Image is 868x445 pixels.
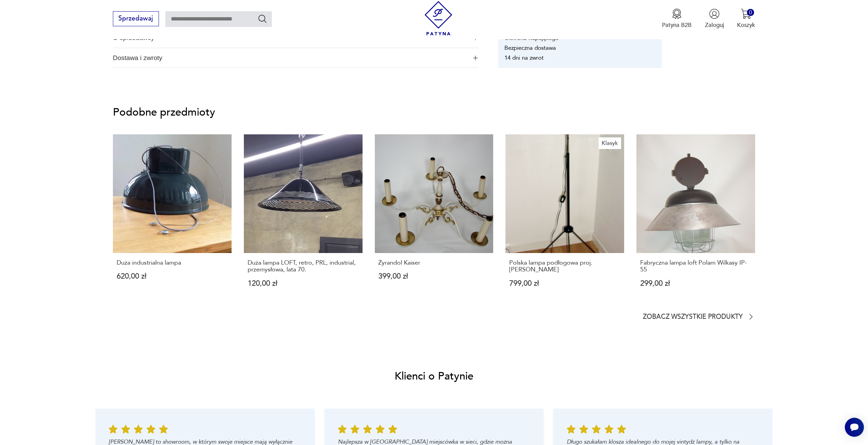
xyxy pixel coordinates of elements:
p: Polska lampa podłogowa proj. [PERSON_NAME] [509,259,620,273]
img: Ikona koszyka [741,9,751,19]
div: 0 [747,9,754,16]
img: Patyna - sklep z meblami i dekoracjami vintage [421,1,456,35]
p: Zaloguj [705,21,724,29]
img: Ikona gwiazdy [159,425,168,433]
img: Ikona gwiazdy [134,425,143,433]
button: 0Koszyk [737,9,755,29]
p: Fabryczna lampa loft Polam Wilkasy IP-55 [640,259,751,273]
p: 399,00 zł [378,273,489,280]
button: Szukaj [258,14,267,24]
img: Ikona gwiazdy [605,425,613,433]
button: Sprzedawaj [113,11,159,26]
img: Ikona gwiazdy [363,425,372,433]
p: 620,00 zł [117,273,228,280]
a: Ikona medaluPatyna B2B [662,9,692,29]
img: Ikona gwiazdy [121,425,130,433]
img: Ikona gwiazdy [147,425,155,433]
p: 299,00 zł [640,280,751,287]
button: Ikona plusaDostawa i zwroty [113,48,479,68]
p: Żyrandol Kaiser [378,259,489,266]
img: Ikona gwiazdy [579,425,588,433]
p: Duża industrialna lampa [117,259,228,266]
a: Duża lampa LOFT, retro, PRL, industrial, przemysłowa, lata 70.Duża lampa LOFT, retro, PRL, indust... [244,134,363,303]
iframe: Smartsupp widget button [845,418,864,437]
a: Zobacz wszystkie produkty [643,313,755,321]
button: Zaloguj [705,9,724,29]
img: Ikona gwiazdy [388,425,397,433]
p: Koszyk [737,21,755,29]
a: KlasykPolska lampa podłogowa proj. A.GałeckiPolska lampa podłogowa proj. [PERSON_NAME]799,00 zł [505,134,624,303]
button: Patyna B2B [662,9,692,29]
a: Sprzedawaj [113,16,159,22]
a: Fabryczna lampa loft Polam Wilkasy IP-55Fabryczna lampa loft Polam Wilkasy IP-55299,00 zł [636,134,755,303]
h2: Klienci o Patynie [395,369,473,383]
img: Ikona gwiazdy [338,425,347,433]
img: Ikonka użytkownika [709,9,720,19]
li: Bezpieczna dostawa [504,44,556,52]
img: Ikona gwiazdy [592,425,601,433]
a: Duża industrialna lampaDuża industrialna lampa620,00 zł [113,134,232,303]
img: Ikona gwiazdy [376,425,384,433]
span: Dostawa i zwroty [113,48,467,68]
p: Zobacz wszystkie produkty [643,314,743,320]
p: 120,00 zł [248,280,359,287]
img: Ikona gwiazdy [617,425,626,433]
a: Żyrandol KaiserŻyrandol Kaiser399,00 zł [375,134,494,303]
p: Patyna B2B [662,21,692,29]
img: Ikona medalu [672,9,682,19]
p: Podobne przedmioty [113,107,755,117]
img: Ikona gwiazdy [109,425,117,433]
img: Ikona gwiazdy [567,425,575,433]
p: 799,00 zł [509,280,620,287]
p: Duża lampa LOFT, retro, PRL, industrial, przemysłowa, lata 70. [248,259,359,273]
li: 14 dni na zwrot [504,54,544,62]
img: Ikona plusa [473,56,478,60]
img: Ikona gwiazdy [351,425,359,433]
